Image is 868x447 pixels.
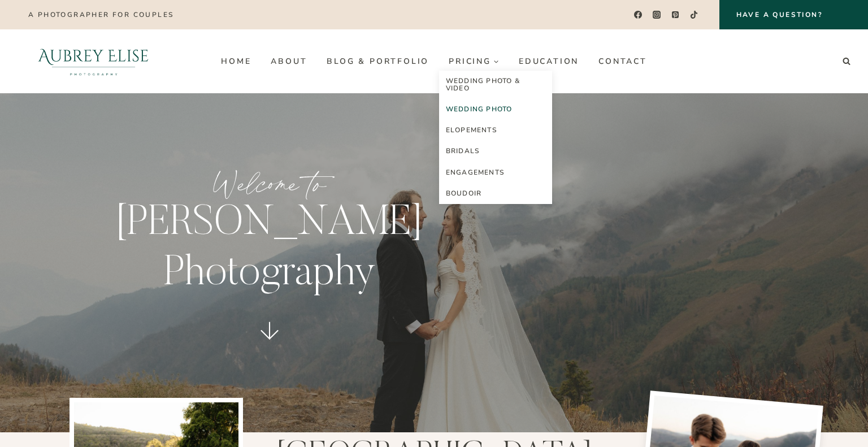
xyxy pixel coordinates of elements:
p: [PERSON_NAME] Photography [78,199,461,300]
a: Pinterest [667,7,684,23]
p: Welcome to [78,163,461,205]
a: Contact [589,52,657,70]
p: A photographer for couples [28,11,173,19]
button: View Search Form [839,54,854,70]
a: Instagram [649,7,665,23]
a: Elopements [439,120,552,141]
a: Wedding Photo & Video [439,71,552,99]
a: About [261,52,317,70]
a: Home [211,52,261,70]
a: Boudoir [439,183,552,204]
button: Child menu of Pricing [439,52,509,70]
a: Bridals [439,141,552,162]
nav: Primary [211,52,657,70]
img: Aubrey Elise Photography [14,29,173,93]
a: TikTok [686,7,702,23]
a: Blog & Portfolio [317,52,439,70]
a: Facebook [630,7,646,23]
a: Wedding Photo [439,99,552,120]
a: Engagements [439,162,552,183]
a: Education [509,52,588,70]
